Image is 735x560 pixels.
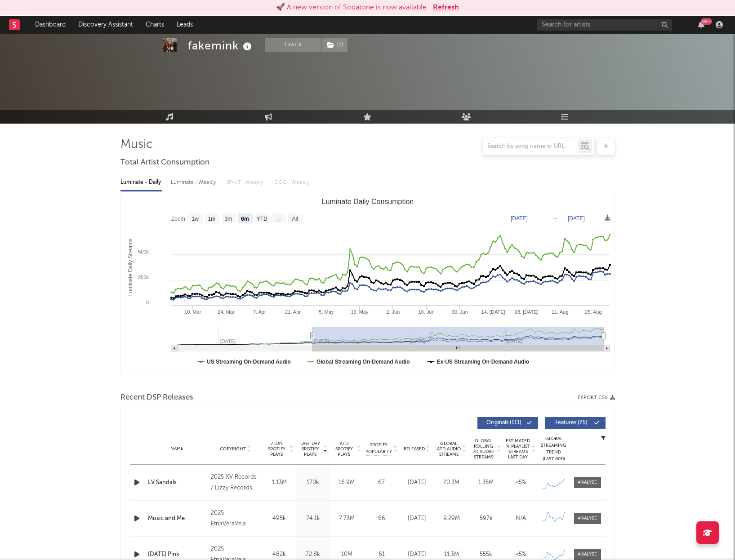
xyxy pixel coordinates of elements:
[211,472,260,493] div: 2025 XV Records / Lizzy Records
[316,359,410,365] text: Global Streaming On-Demand Audio
[418,309,434,315] text: 16. Jun
[366,514,397,523] div: 66
[265,38,321,52] button: Track
[366,550,397,559] div: 61
[540,436,567,462] div: Global Streaming Trend (Last 60D)
[365,442,392,455] span: Spotify Popularity
[241,216,249,222] text: 6m
[437,441,461,457] span: Global ATD Audio Streams
[170,16,199,34] a: Leads
[208,216,215,222] text: 1m
[220,446,246,452] span: Copyright
[402,478,432,487] div: [DATE]
[192,216,199,222] text: 1w
[698,21,704,28] button: 99+
[471,438,496,460] span: Global Rolling 7D Audio Streams
[437,359,529,365] text: Ex-US Streaming On-Demand Audio
[351,309,369,315] text: 19. May
[332,550,361,559] div: 10M
[332,514,361,523] div: 7.73M
[148,478,207,487] a: LV Sandals
[568,215,585,222] text: [DATE]
[321,38,348,52] span: ( 1 )
[127,239,133,296] text: Luminate Daily Streams
[332,478,361,487] div: 16.9M
[321,198,414,205] text: Luminate Daily Consumption
[211,508,260,529] div: 2025 EtnaVeraVela
[701,18,712,25] div: 99 +
[366,478,397,487] div: 67
[552,215,558,222] text: →
[471,514,501,523] div: 597k
[298,514,328,523] div: 74.1k
[138,275,149,280] text: 250k
[120,175,162,190] div: Luminate - Daily
[148,445,207,452] div: Name
[265,478,294,487] div: 1.13M
[285,309,301,315] text: 21. Apr
[276,2,428,13] div: 🚀 A new version of Sodatone is now available.
[184,309,201,315] text: 10. Mar
[298,478,328,487] div: 170k
[256,216,267,222] text: YTD
[477,417,538,429] button: Originals(111)
[386,309,400,315] text: 2. Jun
[138,249,149,254] text: 500k
[471,478,501,487] div: 1.35M
[578,395,615,400] button: Export CSV
[207,359,291,365] text: US Streaming On-Demand Audio
[298,550,328,559] div: 72.8k
[148,550,207,559] a: [DATE] Pink
[253,309,266,315] text: 7. Apr
[506,478,536,487] div: <5%
[514,309,538,315] text: 28. [DATE]
[120,157,209,168] span: Total Artist Consumption
[29,16,72,34] a: Dashboard
[332,441,356,457] span: ATD Spotify Plays
[188,38,254,53] div: fakemink
[537,19,672,31] input: Search for artists
[483,143,578,150] input: Search by song name or URL
[402,550,432,559] div: [DATE]
[402,514,432,523] div: [DATE]
[585,309,601,315] text: 25. Aug
[218,309,235,315] text: 24. Mar
[481,309,505,315] text: 14. [DATE]
[292,216,298,222] text: All
[139,16,170,34] a: Charts
[171,175,218,190] div: Luminate - Weekly
[551,309,568,315] text: 11. Aug
[437,514,467,523] div: 9.29M
[120,392,193,403] span: Recent DSP Releases
[437,550,467,559] div: 11.3M
[506,438,530,460] span: Estimated % Playlist Streams Last Day
[451,309,468,315] text: 30. Jun
[171,216,185,222] text: Zoom
[551,420,592,426] span: Features ( 25 )
[511,215,528,222] text: [DATE]
[265,441,289,457] span: 7 Day Spotify Plays
[265,550,294,559] div: 482k
[265,514,294,523] div: 495k
[319,309,334,315] text: 5. May
[545,417,606,429] button: Features(25)
[298,441,322,457] span: Last Day Spotify Plays
[471,550,501,559] div: 555k
[224,216,232,222] text: 3m
[322,38,347,52] button: (1)
[72,16,139,34] a: Discovery Assistant
[433,2,459,13] button: Refresh
[506,550,536,559] div: <5%
[506,514,536,523] div: N/A
[483,420,525,426] span: Originals ( 111 )
[437,478,467,487] div: 20.3M
[276,216,281,222] text: 1y
[148,514,207,523] a: Music and Me
[404,446,425,452] span: Released
[146,300,148,305] text: 0
[121,194,615,374] svg: Luminate Daily Consumption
